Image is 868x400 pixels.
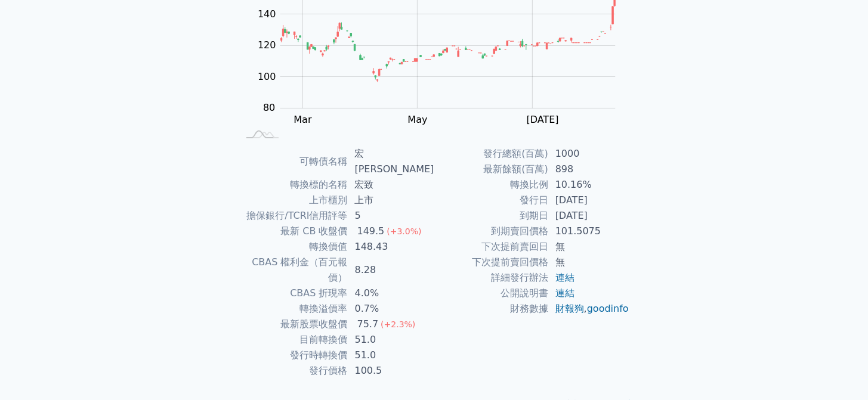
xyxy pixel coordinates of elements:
[434,162,548,177] td: 最新餘額(百萬)
[548,146,630,162] td: 1000
[381,320,415,329] span: (+2.3%)
[527,114,559,126] tspan: [DATE]
[239,224,348,239] td: 最新 CB 收盤價
[355,224,387,239] div: 149.5
[434,146,548,162] td: 發行總額(百萬)
[408,114,428,126] tspan: May
[239,286,348,301] td: CBAS 折現率
[555,287,574,299] a: 連結
[587,303,629,314] a: goodinfo
[548,177,630,193] td: 10.16%
[434,270,548,286] td: 詳細發行辦法
[434,255,548,270] td: 下次提前賣回價格
[348,177,434,193] td: 宏致
[239,255,348,286] td: CBAS 權利金（百元報價）
[239,348,348,363] td: 發行時轉換價
[348,146,434,177] td: 宏[PERSON_NAME]
[263,103,275,114] tspan: 80
[348,208,434,224] td: 5
[348,255,434,286] td: 8.28
[239,363,348,379] td: 發行價格
[434,193,548,208] td: 發行日
[348,301,434,317] td: 0.7%
[548,239,630,255] td: 無
[239,208,348,224] td: 擔保銀行/TCRI信用評等
[355,317,381,332] div: 75.7
[387,227,421,236] span: (+3.0%)
[548,162,630,177] td: 898
[348,363,434,379] td: 100.5
[348,286,434,301] td: 4.0%
[239,301,348,317] td: 轉換溢價率
[548,301,630,317] td: ,
[548,208,630,224] td: [DATE]
[348,193,434,208] td: 上市
[348,348,434,363] td: 51.0
[258,40,276,51] tspan: 120
[434,286,548,301] td: 公開說明書
[434,208,548,224] td: 到期日
[239,317,348,332] td: 最新股票收盤價
[434,177,548,193] td: 轉換比例
[548,255,630,270] td: 無
[434,239,548,255] td: 下次提前賣回日
[258,8,276,20] tspan: 140
[239,239,348,255] td: 轉換價值
[294,114,313,126] tspan: Mar
[434,301,548,317] td: 財務數據
[239,193,348,208] td: 上市櫃別
[239,146,348,177] td: 可轉債名稱
[258,71,276,82] tspan: 100
[348,332,434,348] td: 51.0
[348,239,434,255] td: 148.43
[555,303,584,314] a: 財報狗
[548,193,630,208] td: [DATE]
[555,272,574,283] a: 連結
[239,332,348,348] td: 目前轉換價
[239,177,348,193] td: 轉換標的名稱
[548,224,630,239] td: 101.5075
[434,224,548,239] td: 到期賣回價格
